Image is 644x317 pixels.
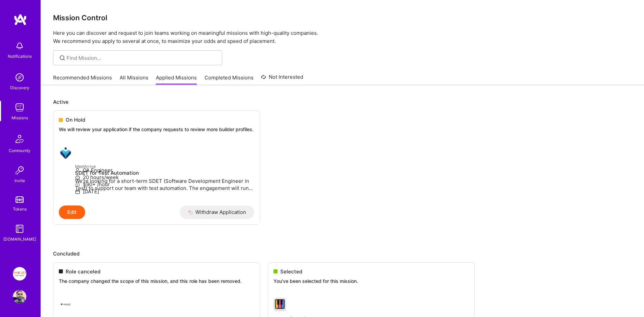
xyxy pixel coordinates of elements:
[13,205,27,213] div: Tokens
[53,74,112,85] a: Recommended Missions
[58,54,66,62] i: icon SearchGrey
[120,74,148,85] a: All Missions
[75,189,80,194] i: icon Calendar
[156,74,197,85] a: Applied Missions
[11,290,28,303] a: User Avatar
[75,167,254,174] p: QA Engineer
[13,222,26,236] img: guide book
[11,114,28,121] div: Missions
[67,54,217,62] input: overall type: UNKNOWN_TYPE server type: NO_SERVER_DATA heuristic type: UNKNOWN_TYPE label: Find M...
[53,29,632,45] p: Here you can discover and request to join teams working on meaningful missions with high-quality ...
[9,147,30,154] div: Community
[13,267,26,281] img: Insight Partners: Data & AI - Sourcing
[59,126,254,133] p: We will review your application if the company requests to review more builder profiles.
[13,290,26,303] img: User Avatar
[53,250,632,257] p: Concluded
[66,116,85,123] span: On Hold
[261,73,303,85] a: Not Interested
[59,205,85,219] button: Edit
[13,101,26,114] img: teamwork
[13,164,26,177] img: Invite
[59,146,72,160] img: MedArrive company logo
[180,205,255,219] button: Withdraw Application
[75,188,254,195] p: [DATE]
[75,181,254,188] p: $90+ /hour
[75,174,254,181] p: 20 hours/week
[11,267,28,281] a: Insight Partners: Data & AI - Sourcing
[75,182,80,187] i: icon MoneyGray
[75,175,80,180] i: icon Clock
[13,39,26,53] img: bell
[10,84,29,91] div: Discovery
[15,177,25,184] div: Invite
[11,131,28,147] img: Community
[75,168,80,173] i: icon Applicant
[205,74,254,85] a: Completed Missions
[53,14,632,22] h3: Mission Control
[53,98,632,105] p: Active
[8,53,32,60] div: Notifications
[13,71,26,84] img: discovery
[53,141,260,205] a: MedArrive company logoMedArriveSDET for Test AutomationWe’re looking for a short-term SDET (Softw...
[14,14,27,26] img: logo
[3,236,36,243] div: [DOMAIN_NAME]
[16,196,24,203] img: tokens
